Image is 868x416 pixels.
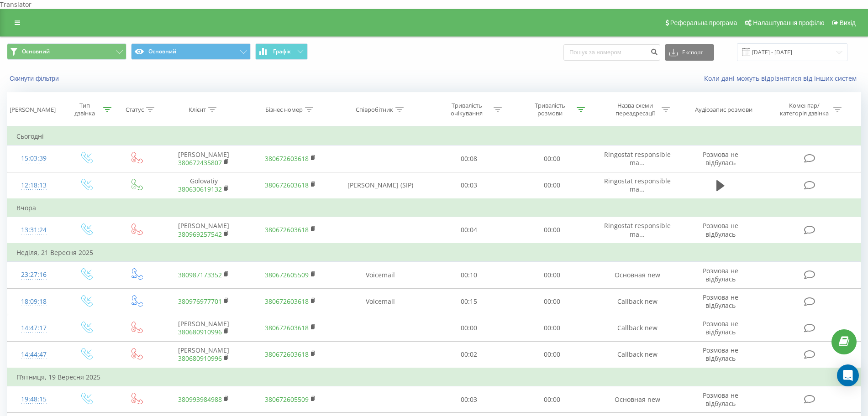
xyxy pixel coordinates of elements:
[273,48,291,55] span: Графік
[265,154,309,163] a: 380672603618
[427,262,511,288] td: 00:10
[670,19,737,26] span: Реферальна програма
[22,48,50,55] span: Основний
[604,221,671,238] span: Ringostat responsible ma...
[265,270,309,279] a: 380672605509
[510,262,594,288] td: 00:00
[178,185,222,193] a: 380630619132
[178,354,222,363] a: 380680910996
[16,293,51,311] div: 18:09:18
[828,9,859,36] a: Вихід
[265,395,309,404] a: 380672605509
[703,221,738,238] span: Розмова не відбулась
[189,106,206,114] div: Клієнт
[837,364,859,386] div: Open Intercom Messenger
[510,341,594,368] td: 00:00
[442,102,491,117] div: Тривалість очікування
[510,386,594,413] td: 00:00
[16,177,51,194] div: 12:18:13
[178,395,222,404] a: 380993984988
[510,172,594,199] td: 00:00
[594,288,681,315] td: Callback new
[778,102,831,117] div: Коментар/категорія дзвінка
[427,146,511,172] td: 00:08
[160,172,247,199] td: Golovatiy
[610,102,659,117] div: Назва схеми переадресації
[594,341,681,368] td: Callback new
[16,221,51,239] div: 13:31:24
[594,315,681,341] td: Callback new
[131,43,251,60] button: Основний
[178,297,222,306] a: 380976977701
[427,386,511,413] td: 00:03
[7,244,861,262] td: Неділя, 21 Вересня 2025
[265,181,309,189] a: 380672603618
[265,350,309,359] a: 380672603618
[68,102,101,117] div: Тип дзвінка
[510,315,594,341] td: 00:00
[740,9,827,36] a: Налаштування профілю
[526,102,574,117] div: Тривалість розмови
[16,150,51,167] div: 15:03:39
[178,270,222,279] a: 380987173352
[265,106,303,114] div: Бізнес номер
[7,74,63,83] button: Скинути фільтри
[7,199,861,217] td: Вчора
[427,172,511,199] td: 00:03
[356,106,393,114] div: Співробітник
[594,386,681,413] td: Основная new
[334,288,427,315] td: Voicemail
[665,44,714,61] button: Експорт
[594,262,681,288] td: Основная new
[7,43,126,60] button: Основний
[160,217,247,244] td: [PERSON_NAME]
[510,288,594,315] td: 00:00
[703,319,738,336] span: Розмова не відбулась
[178,158,222,167] a: 380672435807
[265,323,309,332] a: 380672603618
[703,391,738,408] span: Розмова не відбулась
[265,297,309,306] a: 380672603618
[510,217,594,244] td: 00:00
[604,150,671,167] span: Ringostat responsible ma...
[334,262,427,288] td: Voicemail
[16,319,51,337] div: 14:47:17
[427,315,511,341] td: 00:00
[160,315,247,341] td: [PERSON_NAME]
[427,217,511,244] td: 00:04
[16,266,51,284] div: 23:27:16
[695,106,752,114] div: Аудіозапис розмови
[703,266,738,283] span: Розмова не відбулась
[255,43,308,60] button: Графік
[427,341,511,368] td: 00:02
[334,172,427,199] td: [PERSON_NAME] (SIP)
[604,177,671,193] span: Ringostat responsible ma...
[704,74,861,83] a: Коли дані можуть відрізнятися вiд інших систем
[16,346,51,364] div: 14:44:47
[178,328,222,336] a: 380680910996
[265,225,309,234] a: 380672603618
[427,288,511,315] td: 00:15
[16,390,51,408] div: 19:48:15
[840,19,856,26] span: Вихід
[160,146,247,172] td: [PERSON_NAME]
[661,9,741,36] a: Реферальна програма
[7,368,861,386] td: П’ятниця, 19 Вересня 2025
[7,127,861,146] td: Сьогодні
[160,341,247,368] td: [PERSON_NAME]
[178,230,222,239] a: 380969257542
[126,106,144,114] div: Статус
[10,106,56,114] div: [PERSON_NAME]
[510,146,594,172] td: 00:00
[703,293,738,310] span: Розмова не відбулась
[563,44,660,61] input: Пошук за номером
[703,150,738,167] span: Розмова не відбулась
[753,19,824,26] span: Налаштування профілю
[703,346,738,363] span: Розмова не відбулась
